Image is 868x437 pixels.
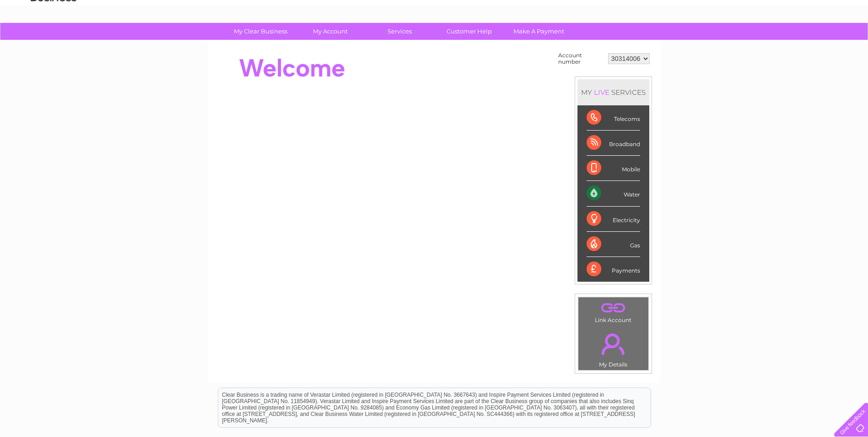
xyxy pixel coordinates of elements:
a: Log out [838,39,859,46]
div: MY SERVICES [577,79,649,105]
a: Blog [788,39,802,46]
div: Gas [587,232,640,257]
div: Mobile [587,156,640,181]
a: Water [707,39,724,46]
a: Contact [807,39,830,46]
td: Account number [556,50,606,67]
div: Telecoms [587,105,640,131]
td: Link Account [578,297,649,326]
a: Services [362,23,437,40]
div: Electricity [587,207,640,232]
div: Water [587,181,640,206]
a: Make A Payment [501,23,577,40]
a: Telecoms [755,39,783,46]
td: My Details [578,326,649,371]
a: . [581,328,646,360]
a: 0333 014 3131 [695,5,759,16]
img: logo.png [30,24,77,52]
a: My Clear Business [223,23,298,40]
div: Broadband [587,131,640,156]
a: Energy [730,39,750,46]
a: Customer Help [431,23,507,40]
a: . [581,300,646,316]
div: LIVE [592,88,611,97]
a: My Account [292,23,368,40]
div: Clear Business is a trading name of Verastar Limited (registered in [GEOGRAPHIC_DATA] No. 3667643... [218,5,651,44]
div: Payments [587,257,640,282]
